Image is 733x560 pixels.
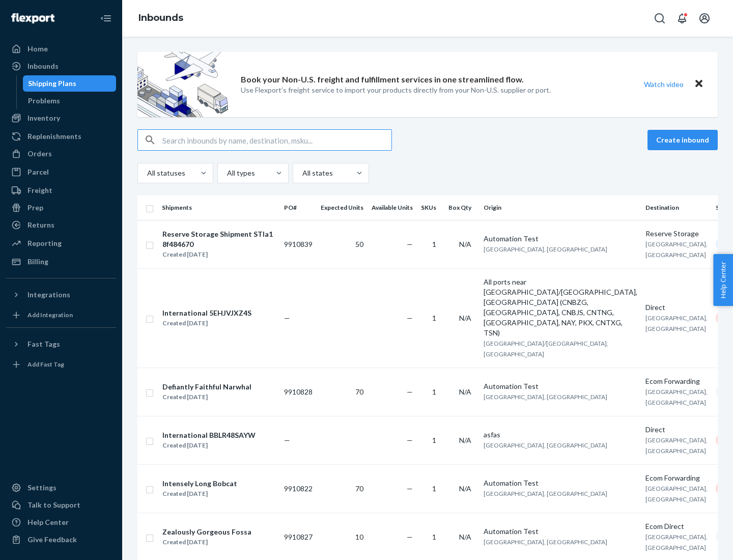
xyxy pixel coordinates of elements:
th: SKUs [417,195,444,220]
span: 1 [432,240,436,248]
button: Watch video [637,77,690,92]
th: Expected Units [317,195,368,220]
a: Inbounds [138,12,183,23]
button: Help Center [713,254,733,306]
span: [GEOGRAPHIC_DATA], [GEOGRAPHIC_DATA] [484,490,607,497]
span: N/A [459,533,471,541]
button: Open notifications [672,8,692,29]
div: Orders [27,149,52,159]
div: Automation Test [484,526,637,537]
td: 9910839 [280,220,317,268]
div: Prep [27,203,43,213]
div: Intensely Long Bobcat [162,479,237,489]
button: Give Feedback [6,531,116,548]
div: Home [27,44,48,54]
div: asfas [484,430,637,440]
span: N/A [459,240,471,248]
div: All ports near [GEOGRAPHIC_DATA]/[GEOGRAPHIC_DATA], [GEOGRAPHIC_DATA] (CNBZG, [GEOGRAPHIC_DATA], ... [484,277,637,338]
div: Ecom Forwarding [645,376,708,386]
span: [GEOGRAPHIC_DATA], [GEOGRAPHIC_DATA] [645,436,708,455]
th: Box Qty [444,195,480,220]
a: Replenishments [6,128,116,145]
span: N/A [459,387,471,396]
a: Shipping Plans [23,75,117,92]
div: Talk to Support [27,500,80,510]
div: Give Feedback [27,535,77,545]
span: [GEOGRAPHIC_DATA], [GEOGRAPHIC_DATA] [645,388,708,406]
span: 1 [432,314,436,322]
div: Add Integration [27,311,73,319]
input: Search inbounds by name, destination, msku... [162,130,391,150]
div: Defiantly Faithful Narwhal [162,382,251,392]
span: [GEOGRAPHIC_DATA], [GEOGRAPHIC_DATA] [645,485,708,503]
img: Flexport logo [11,13,54,23]
div: Created [DATE] [162,318,251,328]
div: Created [DATE] [162,537,251,547]
button: Fast Tags [6,336,116,352]
td: 9910828 [280,368,317,416]
div: Reserve Storage Shipment STIa18f484670 [162,229,275,249]
div: Problems [28,96,60,106]
div: International 5EHJVJXZ4S [162,308,251,318]
div: Ecom Forwarding [645,473,708,483]
div: Ecom Direct [645,521,708,531]
a: Orders [6,146,116,162]
input: All types [226,168,227,178]
span: 1 [432,436,436,444]
div: Created [DATE] [162,392,251,402]
div: Billing [27,257,48,267]
th: Origin [480,195,641,220]
a: Add Fast Tag [6,356,116,373]
span: N/A [459,484,471,493]
div: Created [DATE] [162,440,256,451]
div: Returns [27,220,54,230]
span: [GEOGRAPHIC_DATA], [GEOGRAPHIC_DATA] [645,240,708,259]
button: Close Navigation [96,8,116,29]
div: Direct [645,425,708,435]
span: 1 [432,533,436,541]
a: Problems [23,93,117,109]
input: All states [301,168,302,178]
div: Automation Test [484,234,637,244]
a: Billing [6,254,116,270]
div: Created [DATE] [162,489,237,499]
div: Reporting [27,238,62,248]
span: [GEOGRAPHIC_DATA]/[GEOGRAPHIC_DATA], [GEOGRAPHIC_DATA] [484,340,608,358]
span: — [284,436,290,444]
span: 70 [355,387,363,396]
span: — [407,484,413,493]
a: Home [6,41,116,57]
a: Settings [6,480,116,496]
a: Returns [6,217,116,233]
div: Fast Tags [27,339,60,349]
a: Talk to Support [6,497,116,513]
span: [GEOGRAPHIC_DATA], [GEOGRAPHIC_DATA] [484,441,607,449]
div: Shipping Plans [28,78,76,89]
div: Direct [645,302,708,313]
th: PO# [280,195,317,220]
span: 10 [355,533,363,541]
span: N/A [459,436,471,444]
a: Add Integration [6,307,116,323]
td: 9910822 [280,464,317,513]
div: Help Center [27,517,69,527]
th: Destination [641,195,712,220]
button: Close [692,77,706,92]
span: [GEOGRAPHIC_DATA], [GEOGRAPHIC_DATA] [484,245,607,253]
button: Integrations [6,287,116,303]
span: — [407,240,413,248]
a: Reporting [6,235,116,251]
div: Zealously Gorgeous Fossa [162,527,251,537]
div: Integrations [27,290,70,300]
span: — [407,436,413,444]
span: 70 [355,484,363,493]
span: — [284,314,290,322]
button: Open account menu [694,8,715,29]
ol: breadcrumbs [130,4,191,33]
span: [GEOGRAPHIC_DATA], [GEOGRAPHIC_DATA] [484,538,607,546]
th: Shipments [158,195,280,220]
th: Available Units [368,195,417,220]
button: Open Search Box [650,8,670,29]
a: Prep [6,200,116,216]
